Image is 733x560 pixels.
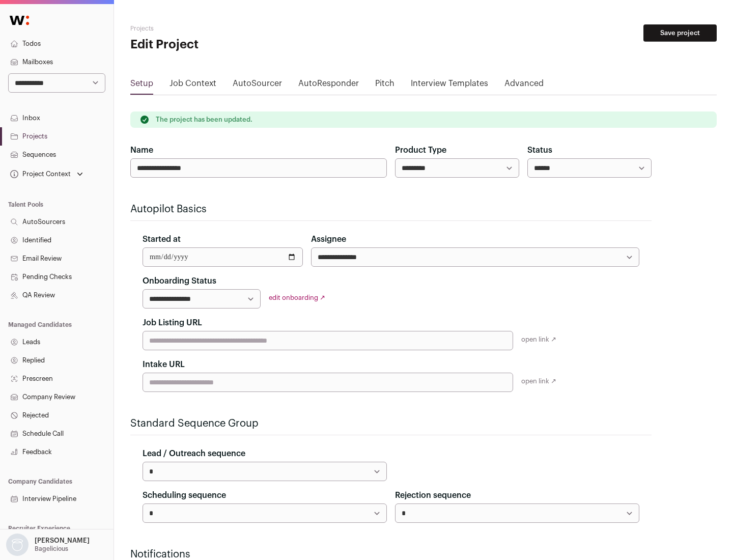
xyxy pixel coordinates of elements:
label: Lead / Outreach sequence [143,447,245,460]
label: Scheduling sequence [143,489,226,501]
a: Advanced [504,77,544,94]
a: AutoResponder [298,77,359,94]
label: Status [527,144,552,156]
label: Name [130,144,153,156]
label: Rejection sequence [395,489,471,501]
label: Intake URL [143,358,185,371]
a: edit onboarding ↗ [269,294,325,301]
label: Started at [143,233,181,245]
button: Open dropdown [4,534,92,556]
div: Project Context [8,170,71,178]
button: Save project [643,24,717,42]
button: Open dropdown [8,167,85,181]
p: Bagelicious [35,545,68,553]
label: Product Type [395,144,446,156]
h1: Edit Project [130,37,326,53]
a: Setup [130,77,153,94]
label: Onboarding Status [143,275,216,287]
img: nopic.png [6,534,29,556]
h2: Projects [130,24,326,33]
label: Assignee [311,233,346,245]
a: Interview Templates [411,77,488,94]
label: Job Listing URL [143,317,202,329]
a: Job Context [170,77,216,94]
h2: Autopilot Basics [130,202,652,216]
a: Pitch [375,77,394,94]
h2: Standard Sequence Group [130,416,652,431]
p: [PERSON_NAME] [35,537,90,545]
a: AutoSourcer [233,77,282,94]
p: The project has been updated. [156,116,252,124]
img: Wellfound [4,10,35,31]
